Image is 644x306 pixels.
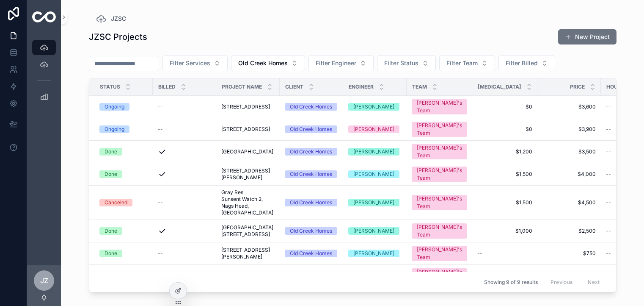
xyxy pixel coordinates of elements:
div: Old Creek Homes [290,103,332,111]
span: -- [606,103,611,110]
a: [PERSON_NAME]'s Team [412,167,467,182]
div: Canceled [105,199,127,206]
a: $3,600 [542,103,596,110]
span: [STREET_ADDRESS][PERSON_NAME] [221,167,275,181]
a: $3,500 [542,148,596,155]
div: Old Creek Homes [290,170,332,178]
button: Select Button [231,55,305,71]
span: -- [477,250,482,257]
div: [PERSON_NAME] [353,227,394,235]
a: Ongoing [99,125,148,133]
span: Billed [158,83,176,90]
a: Done [99,250,148,257]
div: [PERSON_NAME] [353,125,394,133]
a: [PERSON_NAME]'s Team [412,195,467,210]
div: Old Creek Homes [290,250,332,257]
span: -- [158,103,163,110]
a: Old Creek Homes [285,199,338,206]
div: Done [105,170,117,178]
span: [GEOGRAPHIC_DATA] [221,148,273,155]
span: Showing 9 of 9 results [484,279,538,286]
div: [PERSON_NAME]'s Team [417,167,462,182]
span: Filter Status [384,59,418,67]
a: Old Creek Homes [285,227,338,235]
span: Filter Billed [506,59,538,67]
div: Old Creek Homes [290,148,332,156]
div: Old Creek Homes [290,199,332,206]
span: -- [606,199,611,206]
span: -- [158,199,163,206]
a: [STREET_ADDRESS] [221,126,275,133]
span: -- [606,171,611,178]
a: [PERSON_NAME] [348,103,402,111]
span: -- [606,148,611,155]
a: $1,200 [477,148,532,155]
a: Ongoing [99,103,148,111]
div: [PERSON_NAME]'s Team [417,195,462,210]
div: [PERSON_NAME]'s Team [417,223,462,239]
h1: JZSC Projects [89,31,147,43]
div: [PERSON_NAME]'s Team [417,122,462,137]
a: -- [158,126,211,133]
a: $2,500 [542,228,596,234]
a: [GEOGRAPHIC_DATA] [STREET_ADDRESS] [221,224,275,238]
a: [PERSON_NAME] [348,250,402,257]
span: Engineer [349,83,374,90]
a: Old Creek Homes [285,170,338,178]
a: -- [477,250,532,257]
div: [PERSON_NAME]'s Team [417,144,462,159]
span: -- [606,126,611,133]
a: [PERSON_NAME] [348,125,402,133]
div: [PERSON_NAME]'s Team [417,246,462,261]
span: Team [412,83,427,90]
span: [MEDICAL_DATA] [478,83,521,90]
div: scrollable content [27,34,61,115]
a: [PERSON_NAME]'s Team [412,246,467,261]
div: [PERSON_NAME] [353,103,394,111]
a: [STREET_ADDRESS][PERSON_NAME] [221,247,275,260]
div: Old Creek Homes [290,125,332,133]
a: [PERSON_NAME] [348,199,402,206]
div: Ongoing [105,125,124,133]
span: -- [158,250,163,257]
a: Old Creek Homes [285,148,338,156]
img: App logo [32,11,56,22]
a: [PERSON_NAME]'s Team [412,268,467,284]
span: Client [285,83,303,90]
span: [STREET_ADDRESS] [221,103,270,110]
span: -- [158,126,163,133]
a: $0 [477,103,532,110]
span: Hourly [606,83,627,90]
button: New Project [558,29,616,45]
span: -- [606,228,611,234]
a: $1,500 [477,199,532,206]
span: Gray Res Sunsent Watch 2, Nags Head, [GEOGRAPHIC_DATA] [221,189,275,216]
a: $1,500 [477,171,532,178]
div: [PERSON_NAME] [353,170,394,178]
a: [PERSON_NAME]'s Team [412,144,467,159]
div: Done [105,227,117,235]
div: [PERSON_NAME]'s Team [417,268,462,284]
button: Select Button [308,55,374,71]
span: $750 [542,250,596,257]
a: [GEOGRAPHIC_DATA] [221,148,275,155]
span: $3,900 [542,126,596,133]
a: Canceled [99,199,148,206]
a: $1,000 [477,228,532,234]
div: [PERSON_NAME] [353,199,394,206]
span: $4,000 [542,171,596,178]
div: Old Creek Homes [290,227,332,235]
span: JZSC [111,14,126,23]
span: $0 [477,126,532,133]
span: Old Creek Homes [238,59,288,67]
a: $4,500 [542,199,596,206]
button: Select Button [498,55,555,71]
